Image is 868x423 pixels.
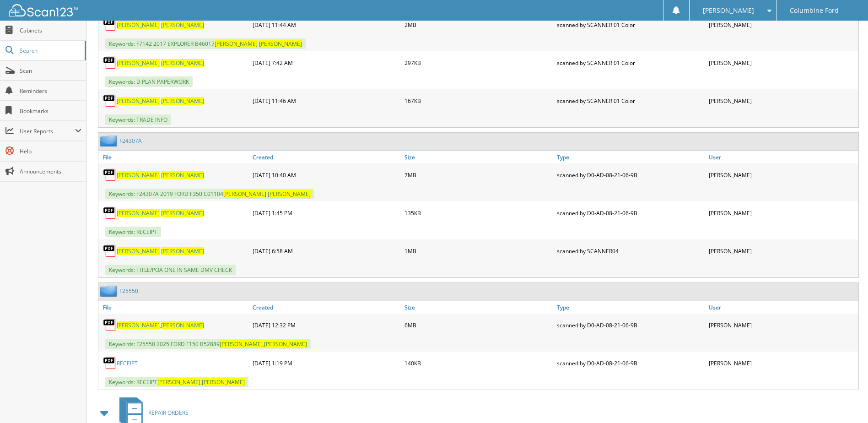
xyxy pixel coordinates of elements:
[555,166,706,184] div: scanned by D0-AD-08-21-06-9B
[402,54,554,72] div: 297KB
[202,378,245,386] span: [PERSON_NAME]
[161,209,204,217] span: [PERSON_NAME]
[555,242,706,260] div: scanned by SCANNER04
[105,227,161,237] span: Keywords: RECEIPT
[105,76,193,87] span: Keywords: D PLAN PAPERWORK
[100,135,119,146] img: folder2.png
[119,137,142,145] a: F24307A
[402,316,554,334] div: 6MB
[117,171,160,179] span: [PERSON_NAME]
[103,206,117,220] img: PDF.png
[9,4,78,16] img: scan123-logo-white.svg
[706,242,858,260] div: [PERSON_NAME]
[117,321,204,329] a: [PERSON_NAME],[PERSON_NAME]
[98,151,250,163] a: File
[103,356,117,370] img: PDF.png
[250,166,402,184] div: [DATE] 10:40 AM
[402,166,554,184] div: 7MB
[103,318,117,332] img: PDF.png
[706,354,858,372] div: [PERSON_NAME]
[220,340,263,348] span: [PERSON_NAME]
[402,204,554,222] div: 135KB
[161,247,204,255] span: [PERSON_NAME]
[103,18,117,32] img: PDF.png
[250,316,402,334] div: [DATE] 12:32 PM
[555,54,706,72] div: scanned by SCANNER 01 Color
[20,27,81,34] span: Cabinets
[157,378,200,386] span: [PERSON_NAME]
[555,354,706,372] div: scanned by D0-AD-08-21-06-9B
[402,242,554,260] div: 1MB
[100,285,119,297] img: folder2.png
[117,359,138,367] a: RECEIPT
[20,107,81,115] span: Bookmarks
[555,151,706,163] a: Type
[250,92,402,110] div: [DATE] 11:46 AM
[259,40,302,48] span: [PERSON_NAME]
[555,316,706,334] div: scanned by D0-AD-08-21-06-9B
[161,59,204,67] span: [PERSON_NAME]
[105,377,248,387] span: Keywords: RECEIPT ,
[105,265,236,275] span: Keywords: TITLE/POA ONE IN SAME DMV CHECK
[555,204,706,222] div: scanned by D0-AD-08-21-06-9B
[20,127,75,135] span: User Reports
[161,21,204,29] span: [PERSON_NAME]
[103,56,117,70] img: PDF.png
[555,92,706,110] div: scanned by SCANNER 01 Color
[103,168,117,182] img: PDF.png
[250,301,402,314] a: Created
[822,379,868,423] iframe: Chat Widget
[703,8,754,13] span: [PERSON_NAME]
[98,301,250,314] a: File
[402,301,554,314] a: Size
[20,168,81,175] span: Announcements
[117,209,160,217] span: [PERSON_NAME]
[105,38,306,49] span: Keywords: F7142 2017 EXPLORER B46017
[103,94,117,108] img: PDF.png
[161,97,204,105] span: [PERSON_NAME]
[706,166,858,184] div: [PERSON_NAME]
[117,21,204,29] a: [PERSON_NAME] [PERSON_NAME]
[117,97,204,105] a: [PERSON_NAME] [PERSON_NAME]
[20,147,81,155] span: Help
[790,8,839,13] span: Columbine Ford
[161,171,204,179] span: [PERSON_NAME]
[119,287,138,295] a: F25550
[402,16,554,34] div: 2MB
[117,97,160,105] span: [PERSON_NAME]
[402,354,554,372] div: 140KB
[117,247,160,255] span: [PERSON_NAME]
[105,189,314,199] span: Keywords: F24307A 2019 FORD F350 C01104
[117,209,204,217] a: [PERSON_NAME] [PERSON_NAME]
[117,247,204,255] a: [PERSON_NAME] [PERSON_NAME]
[250,204,402,222] div: [DATE] 1:45 PM
[250,354,402,372] div: [DATE] 1:19 PM
[103,244,117,258] img: PDF.png
[20,67,81,75] span: Scan
[706,151,858,163] a: User
[117,21,160,29] span: [PERSON_NAME]
[20,47,80,54] span: Search
[105,339,311,349] span: Keywords: F25550 2025 FORD F150 B52889 ,
[223,190,266,198] span: [PERSON_NAME]
[402,92,554,110] div: 167KB
[215,40,258,48] span: [PERSON_NAME]
[148,409,189,417] span: REPAIR ORDERS
[117,321,160,329] span: [PERSON_NAME]
[250,54,402,72] div: [DATE] 7:42 AM
[250,151,402,163] a: Created
[250,242,402,260] div: [DATE] 6:58 AM
[117,171,204,179] a: [PERSON_NAME] [PERSON_NAME]
[706,204,858,222] div: [PERSON_NAME]
[706,54,858,72] div: [PERSON_NAME]
[706,92,858,110] div: [PERSON_NAME]
[706,16,858,34] div: [PERSON_NAME]
[161,321,204,329] span: [PERSON_NAME]
[555,301,706,314] a: Type
[264,340,307,348] span: [PERSON_NAME]
[117,59,204,67] a: [PERSON_NAME] [PERSON_NAME]
[402,151,554,163] a: Size
[20,87,81,95] span: Reminders
[268,190,311,198] span: [PERSON_NAME]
